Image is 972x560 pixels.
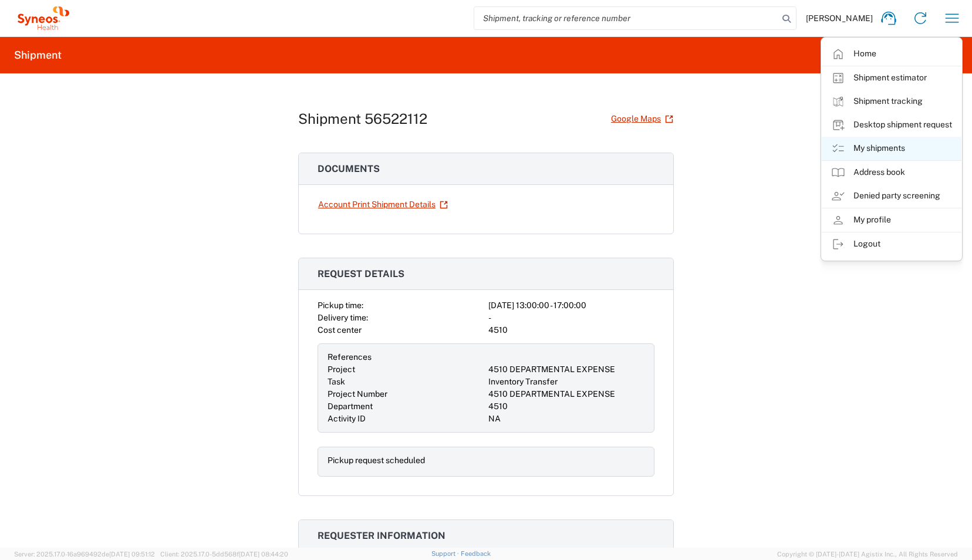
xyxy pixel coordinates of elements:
div: Project [328,363,484,376]
h1: Shipment 56522112 [298,110,427,127]
span: Pickup time: [318,301,363,310]
span: Requester information [318,530,446,541]
span: Pickup request scheduled [328,456,425,465]
span: Request details [318,268,404,279]
a: Support [431,550,461,557]
span: Copyright © [DATE]-[DATE] Agistix Inc., All Rights Reserved [777,549,958,559]
a: Google Maps [610,109,674,129]
h2: Shipment [14,48,62,62]
div: Department [328,400,484,413]
span: References [328,352,372,362]
a: My shipments [822,137,961,160]
a: My profile [822,208,961,232]
span: [PERSON_NAME] [806,13,873,23]
div: NA [488,413,644,425]
span: Documents [318,163,380,174]
div: Inventory Transfer [488,376,644,388]
span: Client: 2025.17.0-5dd568f [160,551,288,558]
input: Shipment, tracking or reference number [474,7,778,29]
a: Shipment estimator [822,66,961,90]
a: Denied party screening [822,184,961,208]
a: Account Print Shipment Details [318,194,448,215]
a: Shipment tracking [822,90,961,113]
span: [DATE] 09:51:12 [109,551,155,558]
span: Delivery time: [318,313,368,322]
div: Activity ID [328,413,484,425]
span: Cost center [318,325,362,335]
div: - [488,312,654,324]
a: Logout [822,232,961,256]
span: Server: 2025.17.0-16a969492de [14,551,155,558]
div: Task [328,376,484,388]
a: Desktop shipment request [822,113,961,137]
div: 4510 [488,324,654,336]
div: 4510 DEPARTMENTAL EXPENSE [488,388,644,400]
a: Home [822,42,961,66]
span: [DATE] 08:44:20 [239,551,288,558]
div: Project Number [328,388,484,400]
div: 4510 [488,400,644,413]
a: Address book [822,161,961,184]
div: [DATE] 13:00:00 - 17:00:00 [488,299,654,312]
a: Feedback [461,550,491,557]
div: 4510 DEPARTMENTAL EXPENSE [488,363,644,376]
